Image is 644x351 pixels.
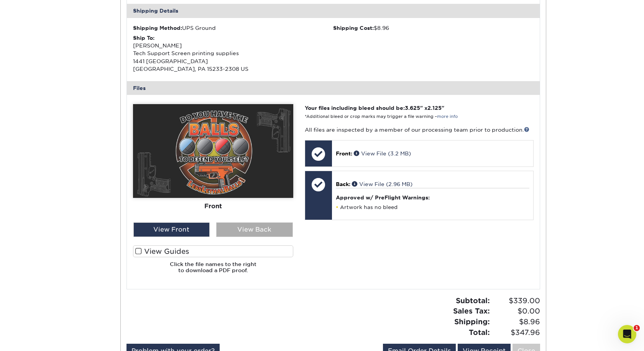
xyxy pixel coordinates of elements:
div: View Front [133,222,210,237]
div: $8.96 [333,24,534,32]
label: View Guides [133,245,293,257]
div: Files [127,81,540,95]
span: $339.00 [492,295,540,306]
p: All files are inspected by a member of our processing team prior to production. [305,126,534,134]
strong: Shipping: [454,317,490,326]
small: *Additional bleed or crop marks may trigger a file warning – [305,114,458,119]
h6: Click the file names to the right to download a PDF proof. [133,261,293,280]
span: Back: [336,181,350,187]
a: View File (2.96 MB) [352,181,412,187]
a: more info [437,114,458,119]
strong: Subtotal: [456,296,490,305]
div: Front [133,198,293,215]
iframe: Intercom live chat [618,325,636,343]
strong: Total: [469,328,490,336]
span: $0.00 [492,306,540,317]
iframe: Google Customer Reviews [581,330,644,351]
h4: Approved w/ PreFlight Warnings: [336,194,529,201]
span: 2.125 [427,105,442,111]
strong: Your files including bleed should be: " x " [305,105,444,111]
strong: Shipping Method: [133,25,182,31]
span: 1 [634,325,640,331]
a: View File (3.2 MB) [354,150,411,157]
div: [PERSON_NAME] Tech Support Screen printing supplies 1441 [GEOGRAPHIC_DATA] [GEOGRAPHIC_DATA], PA ... [133,34,333,73]
strong: Shipping Cost: [333,25,374,31]
li: Artwork has no bleed [336,204,529,211]
span: $8.96 [492,317,540,327]
span: $347.96 [492,327,540,338]
strong: Ship To: [133,35,154,41]
span: Front: [336,150,352,157]
div: UPS Ground [133,24,333,32]
strong: Sales Tax: [453,307,490,315]
span: 3.625 [405,105,420,111]
div: Shipping Details [127,4,540,18]
div: View Back [216,222,293,237]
